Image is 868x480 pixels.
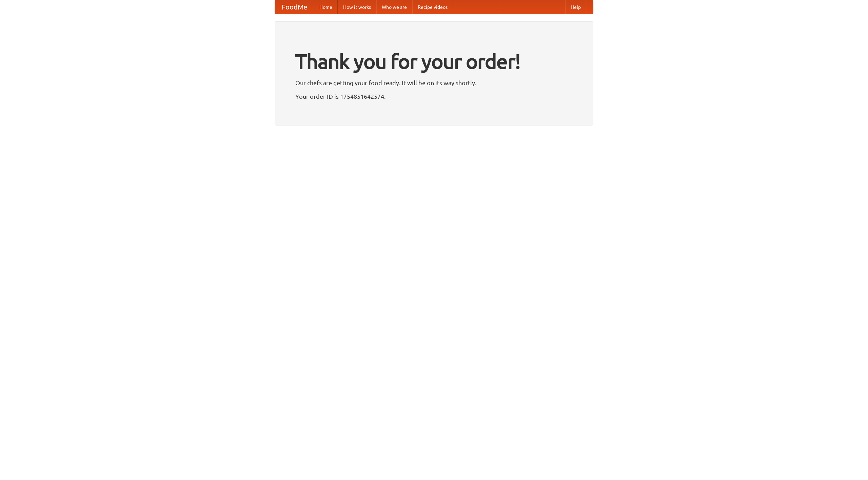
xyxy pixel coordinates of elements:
a: Recipe videos [412,0,453,14]
a: How it works [338,0,376,14]
p: Our chefs are getting your food ready. It will be on its way shortly. [295,78,573,88]
p: Your order ID is 1754851642574. [295,91,573,101]
a: Who we are [376,0,412,14]
a: FoodMe [275,0,314,14]
h1: Thank you for your order! [295,45,573,78]
a: Home [314,0,338,14]
a: Help [565,0,586,14]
